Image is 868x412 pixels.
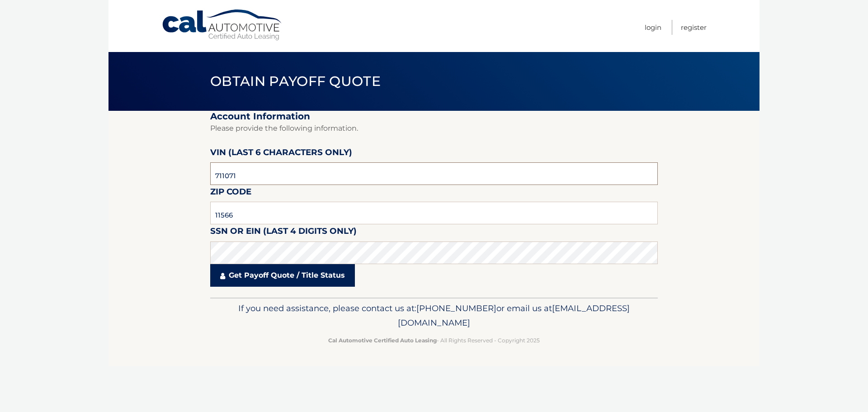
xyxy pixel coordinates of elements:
[210,111,658,122] h2: Account Information
[210,185,251,202] label: Zip Code
[216,336,652,345] p: - All Rights Reserved - Copyright 2025
[210,224,357,241] label: SSN or EIN (last 4 digits only)
[216,301,652,330] p: If you need assistance, please contact us at: or email us at
[210,73,381,90] span: Obtain Payoff Quote
[328,337,437,344] strong: Cal Automotive Certified Auto Leasing
[645,20,661,35] a: Login
[210,146,352,162] label: VIN (last 6 characters only)
[416,303,496,313] span: [PHONE_NUMBER]
[210,122,658,135] p: Please provide the following information.
[161,9,283,41] a: Cal Automotive
[681,20,707,35] a: Register
[210,264,355,287] a: Get Payoff Quote / Title Status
